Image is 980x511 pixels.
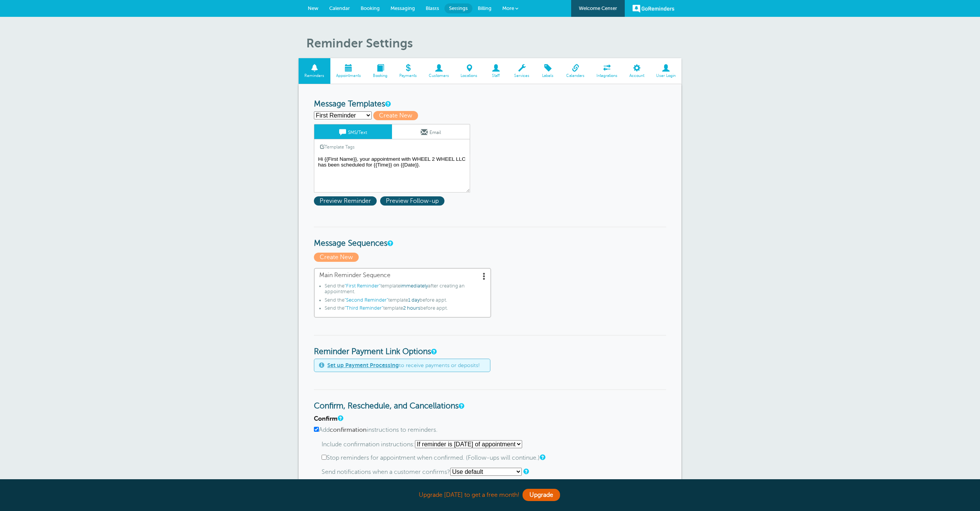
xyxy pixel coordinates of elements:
h3: Message Sequences [314,227,666,248]
a: Integrations [591,58,624,84]
a: Main Reminder Sequence Send the"First Reminder"templateimmediatelyafter creating an appointment.S... [314,268,491,318]
a: Labels [536,58,560,84]
h3: Confirm, Reschedule, and Cancellations [314,389,666,411]
span: Services [512,73,532,78]
h4: Confirm [314,415,666,423]
span: Calendars [564,73,587,78]
a: Locations [455,58,483,84]
span: to receive payments or deposits! [327,362,480,369]
span: Booking [361,5,380,11]
a: Staff [483,58,508,84]
input: Addconfirmationinstructions to reminders. [314,427,319,432]
span: 2 hours [403,305,420,311]
span: Main Reminder Sequence [319,272,486,279]
a: Account [623,58,650,84]
span: immediately [400,283,428,289]
span: "Second Reminder" [345,297,388,303]
span: Calendar [329,5,350,11]
a: Services [508,58,536,84]
b: confirmation [330,426,367,433]
a: Create New [314,254,361,261]
span: Create New [314,253,359,262]
span: Staff [487,73,505,78]
p: Include confirmation instructions: [322,440,666,448]
span: "Third Reminder" [345,305,383,311]
input: Stop reminders for appointment when confirmed. (Follow-ups will continue.) [322,455,327,460]
a: Create New [373,112,421,119]
span: Locations [459,73,480,78]
p: Send notifications when a customer confirms? [322,468,666,476]
li: Send the template before appt. [325,297,486,306]
a: Email [392,124,470,139]
h1: Reminder Settings [306,36,681,51]
h3: Reminder Payment Link Options [314,335,666,357]
a: User Login [650,58,681,84]
a: Set up Payment Processing [327,362,399,368]
li: Send the template before appt. [325,305,486,314]
a: Calendars [560,58,591,84]
span: Messaging [390,5,415,11]
span: Booking [371,73,390,78]
a: These settings apply to all templates. Automatically add a payment link to your reminders if an a... [431,349,436,354]
a: A note will be added to SMS reminders that replying "C" will confirm the appointment. For email r... [338,416,342,421]
span: Blasts [426,5,439,11]
span: Reminders [302,73,327,78]
a: This is the wording for your reminder and follow-up messages. You can create multiple templates i... [385,101,390,106]
span: User Login [654,73,678,78]
span: More [502,5,514,11]
a: Should we notify you? Selecting "Use default" will use the setting in the Notifications section b... [523,469,528,474]
a: Appointments [330,58,367,84]
a: SMS/Text [314,124,392,139]
label: Add instructions to reminders. [314,426,666,434]
span: New [308,5,318,11]
a: These settings apply to all templates. (They are not per-template settings). You can change the l... [459,403,463,408]
a: Template Tags [314,139,360,154]
a: Payments [393,58,423,84]
span: Preview Follow-up [380,196,444,206]
span: 1 day [408,297,420,303]
a: If you use two or more reminders, and a customer confirms an appointment after the first reminder... [540,455,544,460]
span: Create New [373,111,418,120]
span: Customers [426,73,451,78]
a: Customers [423,58,455,84]
a: Booking [367,58,394,84]
span: Settings [449,5,468,11]
a: Upgrade [523,489,560,501]
div: Upgrade [DATE] to get a free month! [299,487,681,503]
span: Appointments [334,73,363,78]
span: Preview Reminder [314,196,377,206]
textarea: Hi {{First Name}}, your appointment with WHEEL 2 WHEEL LLC has been scheduled for {{Time}} on {{D... [314,154,470,193]
label: Stop reminders for appointment when confirmed. (Follow-ups will continue.) [322,454,666,462]
a: Message Sequences allow you to setup multiple reminder schedules that can use different Message T... [387,241,392,246]
li: Send the template after creating an appointment. [325,283,486,297]
a: Preview Reminder [314,198,380,204]
span: "First Reminder" [345,283,381,289]
h3: Message Templates [314,100,666,109]
span: Labels [539,73,557,78]
span: Account [627,73,646,78]
span: Billing [478,5,492,11]
span: Payments [397,73,419,78]
a: Preview Follow-up [380,198,446,204]
span: Integrations [595,73,620,78]
a: Settings [444,3,472,13]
